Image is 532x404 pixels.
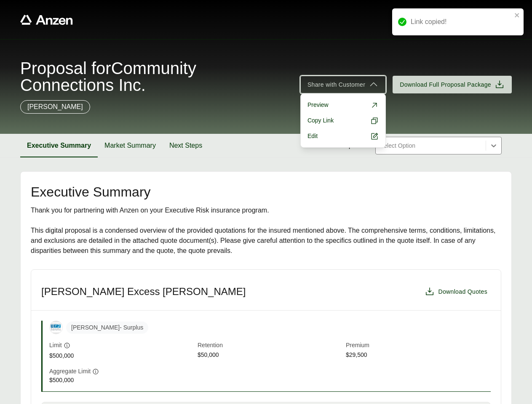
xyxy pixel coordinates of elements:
a: Edit [304,128,382,144]
span: $500,000 [49,376,194,385]
button: Download Quotes [421,283,491,300]
button: close [514,12,520,19]
span: Premium [346,341,491,351]
span: Limit [49,341,62,350]
button: Next Steps [163,134,209,157]
span: Proposal for Community Connections Inc. [20,60,290,93]
div: Thank you for partnering with Anzen on your Executive Risk insurance program. This digital propos... [31,205,501,256]
span: Retention [198,341,342,351]
button: Copy Link [304,113,382,128]
span: Edit [307,132,318,141]
span: Copy Link [307,116,334,125]
span: $29,500 [346,351,491,360]
a: Preview [304,97,382,113]
span: Share with Customer [307,80,365,89]
span: Download Full Proposal Package [400,80,491,89]
div: Link copied! [411,17,512,27]
button: Share with Customer [300,76,386,93]
img: Business Risk Partners [50,322,62,332]
a: Anzen website [20,15,73,25]
span: Download Quotes [438,287,487,296]
button: Download Full Proposal Package [393,76,512,93]
span: Aggregate Limit [49,367,91,376]
button: Executive Summary [20,134,98,157]
button: Market Summary [98,134,163,157]
span: $500,000 [49,351,194,360]
p: [PERSON_NAME] [27,102,83,112]
span: Preview [307,101,329,109]
span: $50,000 [198,351,342,360]
span: [PERSON_NAME] - Surplus [66,322,148,334]
h3: [PERSON_NAME] Excess [PERSON_NAME] [41,285,246,298]
h2: Executive Summary [31,185,501,199]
